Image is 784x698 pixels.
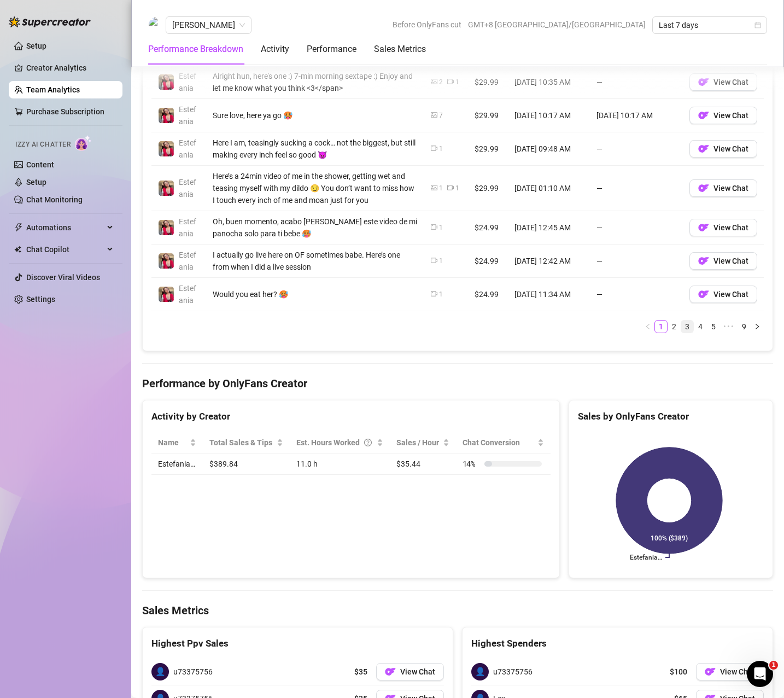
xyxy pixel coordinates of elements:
[738,321,750,333] a: 9
[641,320,654,333] button: left
[209,437,274,449] span: Total Sales & Tips
[376,663,444,680] a: OFView Chat
[751,320,764,333] li: Next Page
[159,141,174,156] img: Estefania
[159,287,174,302] img: Estefania
[431,290,437,297] span: video-camera
[213,109,418,121] div: Sure love, here ya go 🥵
[9,16,91,27] img: logo-BBDzfeDw.svg
[173,666,213,678] span: u73375756
[159,108,174,123] img: Estefania
[578,409,764,424] div: Sales by OnlyFans Creator
[630,554,662,561] text: Estefania…
[720,667,755,676] span: View Chat
[738,320,751,333] li: 9
[689,140,757,158] button: OFView Chat
[713,184,748,193] span: View Chat
[151,409,551,424] div: Activity by Creator
[385,666,396,677] img: OF
[296,437,375,449] div: Est. Hours Worked
[14,223,23,232] span: thunderbolt
[694,320,707,333] li: 4
[151,432,203,453] th: Name
[751,320,764,333] button: right
[439,144,443,154] div: 1
[307,43,356,56] div: Performance
[390,432,456,453] th: Sales / Hour
[645,323,651,330] span: left
[707,321,719,333] a: 5
[590,99,683,132] td: [DATE] 10:17 AM
[590,245,683,278] td: —
[159,253,174,269] img: Estefania
[698,255,709,266] img: OF
[689,259,757,268] a: OFView Chat
[689,187,757,195] a: OFView Chat
[689,286,757,303] button: OFView Chat
[439,256,443,266] div: 1
[290,453,390,475] td: 11.0 h
[26,195,83,204] a: Chat Monitoring
[713,111,748,120] span: View Chat
[213,70,418,94] div: Alright hun, here's one :) 7-min morning sextape :) Enjoy and let me know what you think <3</span>
[689,252,757,270] button: OFView Chat
[590,211,683,245] td: —
[590,132,683,166] td: —
[213,249,418,273] div: I actually go live here on OF sometimes babe. Here’s one from when I did a live session
[439,77,443,88] div: 2
[698,289,709,300] img: OF
[713,257,748,265] span: View Chat
[179,217,196,238] span: Estefania
[26,59,114,77] a: Creator Analytics
[396,437,441,449] span: Sales / Hour
[463,437,535,449] span: Chat Conversion
[705,666,716,677] img: OF
[508,166,590,211] td: [DATE] 01:10 AM
[26,241,104,258] span: Chat Copilot
[713,144,748,153] span: View Chat
[689,114,757,123] a: OFView Chat
[508,99,590,132] td: [DATE] 10:17 AM
[689,179,757,197] button: OFView Chat
[468,66,508,99] td: $29.99
[159,74,174,90] img: Estefania
[151,636,444,651] div: Highest Ppv Sales
[659,17,760,33] span: Last 7 days
[747,661,773,687] iframe: Intercom live chat
[26,273,100,282] a: Discover Viral Videos
[689,293,757,301] a: OFView Chat
[179,72,196,92] span: Estefania
[26,219,104,236] span: Automations
[159,220,174,235] img: Estefania
[590,278,683,311] td: —
[151,663,169,680] span: 👤
[694,321,706,333] a: 4
[439,223,443,233] div: 1
[151,453,203,475] td: Estefania…
[689,147,757,156] a: OFView Chat
[698,77,709,88] img: OF
[698,143,709,154] img: OF
[681,320,694,333] li: 3
[713,290,748,299] span: View Chat
[455,183,459,194] div: 1
[468,166,508,211] td: $29.99
[142,376,773,391] h4: Performance by OnlyFans Creator
[698,183,709,194] img: OF
[668,320,681,333] li: 2
[696,663,764,680] a: OFView Chat
[26,42,46,50] a: Setup
[670,666,687,678] span: $100
[203,453,290,475] td: $389.84
[468,99,508,132] td: $29.99
[431,78,437,85] span: picture
[468,211,508,245] td: $24.99
[213,137,418,161] div: Here I am, teasingly sucking a cock… not the biggest, but still making every inch feel so good 😈
[590,166,683,211] td: —
[508,132,590,166] td: [DATE] 09:48 AM
[689,80,757,89] a: OFView Chat
[769,661,778,670] span: 1
[455,77,459,88] div: 1
[689,219,757,236] button: OFView Chat
[698,110,709,121] img: OF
